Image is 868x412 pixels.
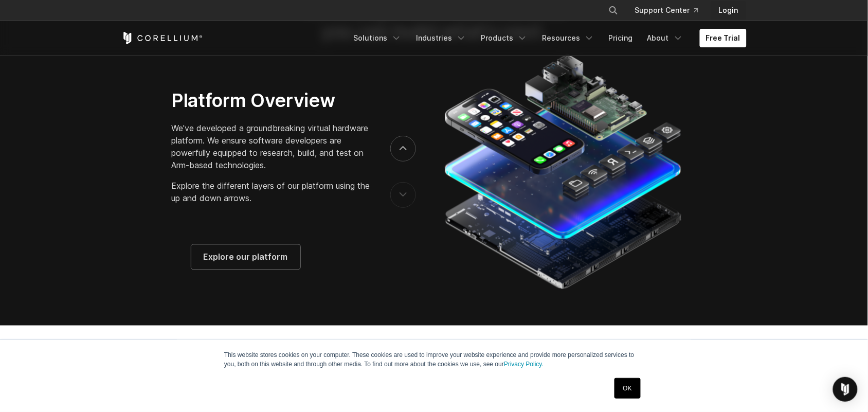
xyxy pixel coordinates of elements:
[604,1,623,20] button: Search
[171,122,370,172] p: We've developed a groundbreaking virtual hardware platform. We ensure software developers are pow...
[440,51,685,293] img: Corellium_Platform_RPI_Full_470
[475,29,534,47] a: Products
[171,180,370,205] p: Explore the different layers of our platform using the up and down arrows.
[627,1,707,20] a: Support Center
[204,251,288,263] span: Explore our platform
[596,1,747,20] div: Navigation Menu
[390,136,416,162] button: next
[603,29,639,47] a: Pricing
[641,29,690,47] a: About
[504,361,544,368] a: Privacy Policy.
[347,29,408,47] a: Solutions
[390,182,416,208] button: previous
[191,245,300,270] a: Explore our platform
[700,29,747,47] a: Free Trial
[121,32,203,44] a: Corellium Home
[614,378,641,399] a: OK
[171,89,370,112] h3: Platform Overview
[536,29,601,47] a: Resources
[833,377,858,402] div: Open Intercom Messenger
[347,29,747,47] div: Navigation Menu
[711,1,747,20] a: Login
[224,350,644,369] p: This website stores cookies on your computer. These cookies are used to improve your website expe...
[410,29,473,47] a: Industries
